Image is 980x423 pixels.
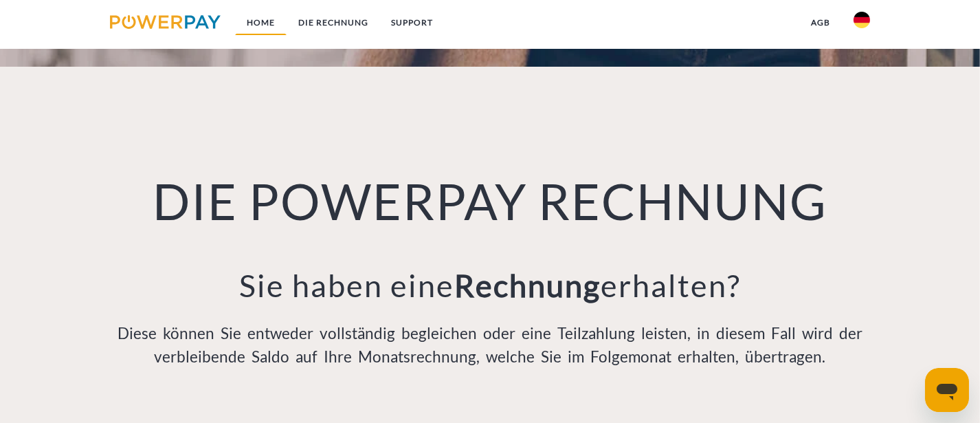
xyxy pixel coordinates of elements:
img: logo-powerpay.svg [110,15,221,29]
h3: Sie haben eine erhalten? [109,266,871,305]
a: agb [799,10,842,35]
b: Rechnung [454,267,601,304]
p: Diese können Sie entweder vollständig begleichen oder eine Teilzahlung leisten, in diesem Fall wi... [109,322,871,369]
a: Home [235,10,287,35]
h1: DIE POWERPAY RECHNUNG [109,170,871,232]
a: SUPPORT [380,10,445,35]
a: DIE RECHNUNG [287,10,380,35]
iframe: Schaltfläche zum Öffnen des Messaging-Fensters [925,368,969,412]
img: de [854,12,870,28]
